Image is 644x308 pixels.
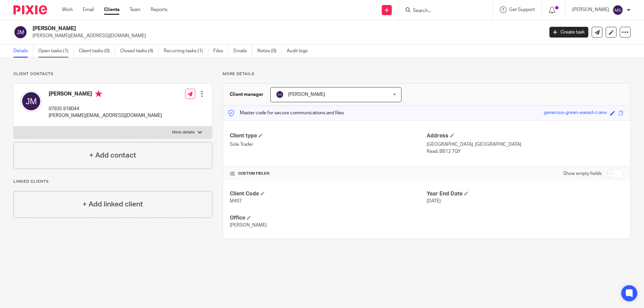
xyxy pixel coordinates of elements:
[257,45,282,58] a: Notes (0)
[13,179,212,184] p: Linked clients
[230,214,427,222] h4: Office
[83,6,94,13] a: Email
[276,90,284,99] img: svg%3E
[129,6,141,13] a: Team
[427,148,624,155] p: Read, BB12 7QY
[427,141,624,148] p: [GEOGRAPHIC_DATA], [GEOGRAPHIC_DATA]
[89,150,136,161] h4: + Add contact
[49,90,162,99] h4: [PERSON_NAME]
[62,6,73,13] a: Work
[230,141,427,148] p: Sole Trader
[95,90,102,97] i: Primary
[13,45,33,58] a: Details
[612,5,623,15] img: svg%3E
[79,45,115,58] a: Client tasks (0)
[13,25,28,39] img: svg%3E
[544,109,607,117] div: generous-green-waved-crane
[509,7,535,12] span: Get Support
[563,170,602,177] label: Show empty fields
[230,223,267,228] span: [PERSON_NAME]
[20,90,42,112] img: svg%3E
[230,190,427,197] h4: Client Code
[38,45,74,58] a: Open tasks (1)
[233,45,252,58] a: Emails
[427,132,624,139] h4: Address
[230,199,242,203] span: M407
[49,112,162,119] p: [PERSON_NAME][EMAIL_ADDRESS][DOMAIN_NAME]
[172,130,195,135] p: More details
[164,45,208,58] a: Recurring tasks (1)
[151,6,167,13] a: Reports
[120,45,159,58] a: Closed tasks (4)
[13,71,212,77] p: Client contacts
[549,27,588,38] a: Create task
[33,25,438,32] h2: [PERSON_NAME]
[49,106,162,112] p: 07935 918044
[213,45,228,58] a: Files
[230,132,427,139] h4: Client type
[104,6,119,13] a: Clients
[288,92,325,97] span: [PERSON_NAME]
[412,8,473,14] input: Search
[230,91,264,98] h3: Client manager
[228,110,344,116] p: Master code for secure communications and files
[427,190,624,197] h4: Year End Date
[230,171,427,176] h4: CUSTOM FIELDS
[223,71,631,77] p: More details
[287,45,313,58] a: Audit logs
[572,6,609,13] p: [PERSON_NAME]
[13,5,47,14] img: Pixie
[427,199,441,203] span: [DATE]
[33,33,539,39] p: [PERSON_NAME][EMAIL_ADDRESS][DOMAIN_NAME]
[83,199,143,209] h4: + Add linked client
